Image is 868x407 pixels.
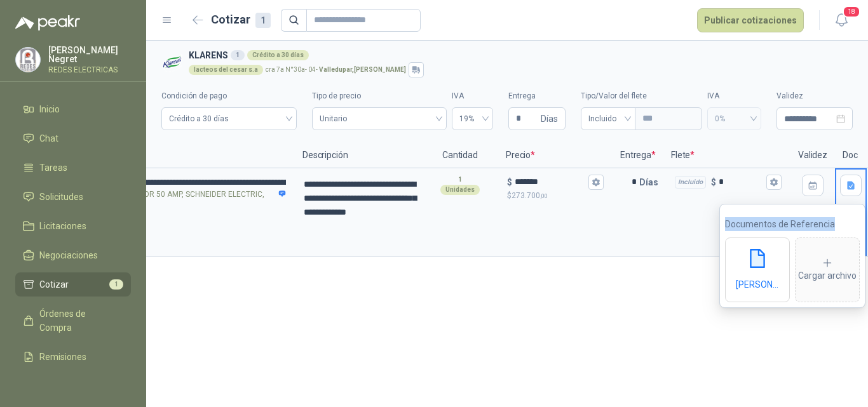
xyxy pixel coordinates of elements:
p: Descripción [295,143,422,168]
div: 1 [255,13,271,28]
a: Remisiones [15,345,131,369]
a: Solicitudes [15,185,131,209]
span: Solicitudes [39,190,83,204]
label: Validez [776,90,853,102]
label: IVA [452,90,493,102]
span: 273.700 [512,191,548,200]
button: $$273.700,00 [588,175,604,190]
span: 1 [109,279,123,290]
a: Negociaciones [15,243,131,267]
span: Remisiones [39,350,86,364]
div: Crédito a 30 días [247,50,309,60]
a: Tareas [15,156,131,180]
span: Chat [39,131,58,145]
a: Órdenes de Compra [15,302,131,340]
span: Órdenes de Compra [39,307,119,335]
a: Inicio [15,97,131,121]
a: Licitaciones [15,214,131,238]
p: Flete [663,143,790,168]
p: Días [639,170,663,195]
span: 18 [843,6,860,18]
p: Doc [835,143,867,168]
p: [PERSON_NAME] Negret [48,46,131,63]
a: Configuración [15,374,131,398]
img: Company Logo [161,52,184,74]
div: 1 [231,50,245,60]
button: 18 [830,9,853,32]
input: -SELECCIONADOR 50 AMP, SCHNEIDER ELECTRIC, NSC100N [50,178,286,187]
span: ,00 [540,192,548,199]
p: Precio [498,143,613,168]
span: Licitaciones [39,219,86,233]
div: Cargar archivo [798,257,857,283]
div: Incluido [675,176,706,189]
p: $ [507,175,512,189]
label: Entrega [508,90,566,102]
h3: KLARENS [189,48,848,62]
span: Tareas [39,161,67,175]
a: Chat [15,126,131,150]
div: Unidades [440,185,480,195]
p: cra 7a N°30a- 04 - [266,67,406,73]
span: Unitario [320,109,438,128]
label: IVA [707,90,761,102]
span: Inicio [39,102,60,116]
input: Incluido $ [719,177,764,187]
span: Crédito a 30 días [169,109,289,128]
img: Logo peakr [15,15,80,30]
p: Validez [790,143,835,168]
p: Entrega [613,143,663,168]
p: $ [507,190,604,202]
p: Producto [41,143,295,168]
label: Condición de pago [161,90,297,102]
img: Company Logo [16,48,40,72]
button: Publicar cotizaciones [697,8,804,32]
span: 19% [459,109,485,128]
p: REDES ELECTRICAS [48,66,131,74]
p: 1 [458,175,462,185]
span: Cotizar [39,277,69,291]
span: Negociaciones [39,248,98,262]
span: Incluido [588,109,628,128]
input: $$273.700,00 [515,177,586,187]
label: Tipo/Valor del flete [581,90,702,102]
span: 0% [715,109,754,128]
p: Cantidad [422,143,498,168]
button: Incluido $ [766,175,782,190]
strong: Valledupar , [PERSON_NAME] [319,66,406,73]
label: Tipo de precio [312,90,446,102]
h2: Cotizar [211,11,271,29]
a: Cotizar1 [15,272,131,297]
p: $ [711,175,716,189]
div: lacteos del cesar s.a [189,65,263,75]
p: Documentos de Referencia [725,217,860,231]
span: Días [541,108,558,130]
p: - SELECCIONADOR 50 AMP, SCHNEIDER ELECTRIC, NSC100N [50,189,286,213]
